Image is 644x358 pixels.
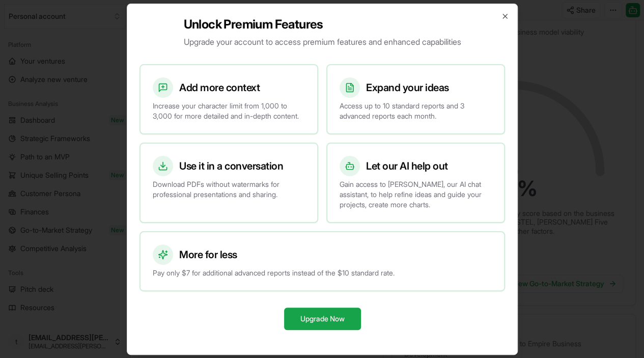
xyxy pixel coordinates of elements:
button: Upgrade Now [284,308,360,330]
p: Upgrade your account to access premium features and enhanced capabilities [183,36,461,48]
p: Gain access to [PERSON_NAME], our AI chat assistant, to help refine ideas and guide your projects... [340,179,492,210]
p: Access up to 10 standard reports and 3 advanced reports each month. [340,101,492,121]
h3: Expand your ideas [366,80,449,95]
h3: Use it in a conversation [179,159,283,173]
h3: More for less [179,247,237,262]
p: Download PDFs without watermarks for professional presentations and sharing. [153,179,305,200]
p: Increase your character limit from 1,000 to 3,000 for more detailed and in-depth content. [153,101,305,121]
h2: Unlock Premium Features [183,16,461,33]
h3: Let our AI help out [366,159,448,173]
p: Pay only $7 for additional advanced reports instead of the $10 standard rate. [153,268,492,278]
h3: Add more context [179,80,260,95]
